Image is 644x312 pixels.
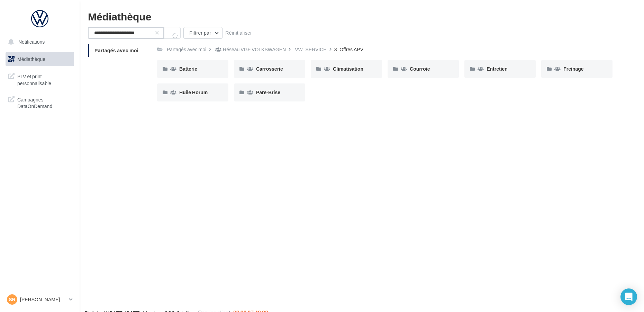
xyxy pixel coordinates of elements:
span: Climatisation [333,66,363,72]
div: 3_Offres APV [334,46,363,53]
button: Filtrer par [183,27,223,39]
a: Campagnes DataOnDemand [4,92,75,113]
span: Freinage [563,66,583,72]
span: Pare-Brise [256,89,280,95]
span: Courroie [410,66,430,72]
a: SR [PERSON_NAME] [6,293,74,306]
button: Réinitialiser [223,29,255,37]
span: Partagés avec moi [94,47,138,53]
p: [PERSON_NAME] [20,296,66,303]
a: PLV et print personnalisable [4,69,75,89]
div: VW_SERVICE [295,46,327,53]
div: Réseau VGF VOLKSWAGEN [223,46,286,53]
a: Médiathèque [4,52,75,66]
div: Médiathèque [88,11,636,21]
span: Entretien [487,66,508,72]
div: Partagés avec moi [167,46,206,53]
span: Batterie [179,66,197,72]
button: Notifications [4,35,73,49]
span: Carrosserie [256,66,283,72]
span: Notifications [18,39,45,45]
span: SR [9,296,15,303]
span: Médiathèque [17,56,45,62]
span: PLV et print personnalisable [17,72,71,87]
span: Campagnes DataOnDemand [17,95,71,110]
span: Huile Horum [179,89,208,95]
div: Open Intercom Messenger [620,288,637,305]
